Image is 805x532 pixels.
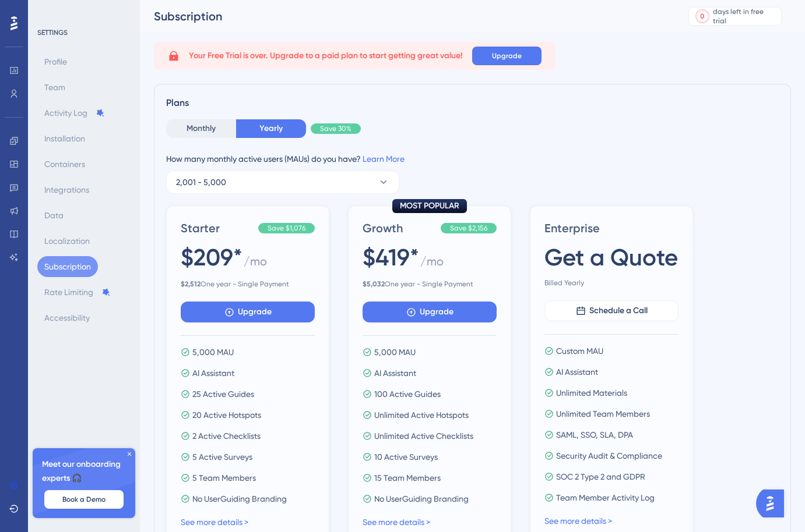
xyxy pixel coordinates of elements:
span: AI Assistant [374,366,416,380]
button: Installation [37,128,92,149]
span: Meet our onboarding experts 🎧 [42,457,126,485]
a: See more details > [544,516,612,526]
div: How many monthly active users (MAUs) do you have? [166,152,779,166]
button: Team [37,77,72,98]
a: See more details > [363,517,430,527]
span: Team Member Activity Log [556,491,655,505]
span: / mo [420,253,444,275]
button: Monthly [166,119,236,138]
span: Unlimited Active Hotspots [374,408,469,422]
button: Schedule a Call [544,300,679,321]
span: 20 Active Hotspots [192,408,261,422]
span: Growth [363,220,436,236]
span: Get a Quote [544,241,678,274]
span: 2 Active Checklists [192,429,261,443]
span: Book a Demo [62,495,106,504]
button: Profile [37,51,74,72]
span: Save 30% [320,124,351,133]
button: Localization [37,230,97,251]
span: 5 Active Surveys [192,450,252,464]
b: $ 2,512 [181,280,201,288]
span: No UserGuiding Branding [192,492,287,506]
div: days left in free trial [713,7,778,26]
span: SOC 2 Type 2 and GDPR [556,470,645,484]
span: 2,001 - 5,000 [176,175,226,189]
span: Unlimited Materials [556,386,627,400]
span: Save $1,076 [268,224,305,233]
div: 0 [700,12,705,21]
button: Upgrade [363,302,497,322]
button: Accessibility [37,307,97,328]
a: Learn More [363,154,405,164]
div: Plans [166,96,779,110]
button: Activity Log [37,102,112,123]
span: $209* [181,241,242,274]
button: Upgrade [472,47,542,65]
span: Billed Yearly [544,278,679,288]
b: $ 5,032 [363,280,385,288]
button: Data [37,205,71,226]
span: 15 Team Members [374,471,441,485]
span: AI Assistant [556,365,598,379]
div: Subscription [154,8,659,24]
button: Upgrade [181,302,315,322]
a: See more details > [181,517,248,527]
span: AI Assistant [192,366,234,380]
span: Schedule a Call [589,304,648,318]
iframe: UserGuiding AI Assistant Launcher [756,486,791,521]
button: Rate Limiting [37,282,118,303]
span: SAML, SSO, SLA, DPA [556,428,633,442]
button: Subscription [37,256,98,277]
span: No UserGuiding Branding [374,492,469,506]
div: SETTINGS [37,28,132,37]
span: Save $2,156 [450,224,487,233]
span: / mo [244,253,267,275]
span: Upgrade [492,51,522,61]
div: MOST POPULAR [392,199,467,213]
span: Your Free Trial is over. Upgrade to a paid plan to start getting great value! [189,49,463,63]
span: Custom MAU [556,344,603,358]
span: 25 Active Guides [192,387,254,401]
span: Unlimited Team Members [556,407,650,421]
span: Upgrade [238,305,272,319]
span: Upgrade [420,305,454,319]
span: Enterprise [544,220,679,236]
button: Integrations [37,179,96,200]
span: Starter [181,220,254,236]
span: 10 Active Surveys [374,450,438,464]
button: Containers [37,154,92,175]
button: 2,001 - 5,000 [166,171,399,194]
span: $419* [363,241,419,274]
button: Yearly [236,119,306,138]
span: Unlimited Active Checklists [374,429,473,443]
span: Security Audit & Compliance [556,449,662,463]
span: 100 Active Guides [374,387,441,401]
button: Book a Demo [44,490,124,509]
span: One year - Single Payment [363,279,497,289]
span: 5,000 MAU [374,345,416,359]
span: 5,000 MAU [192,345,234,359]
span: 5 Team Members [192,471,256,485]
span: One year - Single Payment [181,279,315,289]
